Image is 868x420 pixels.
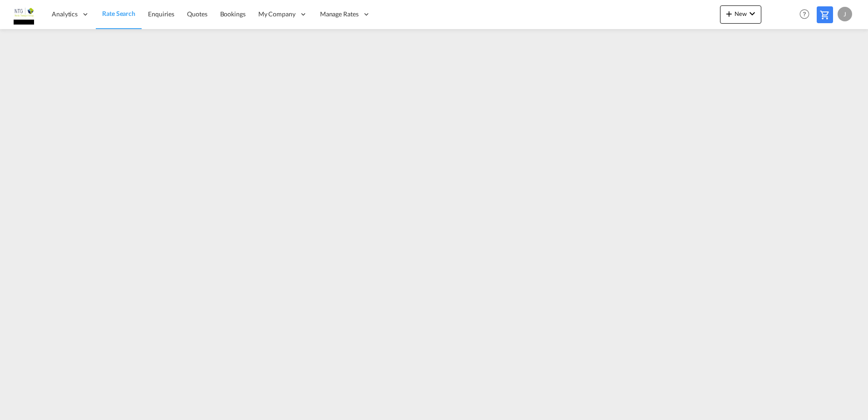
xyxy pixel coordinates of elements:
img: b7b96920c17411eca9de8ddf9a75f21b.JPG [14,4,34,25]
span: My Company [258,10,296,19]
span: Help [797,6,812,22]
span: Quotes [187,10,207,18]
md-icon: icon-chevron-down [747,8,758,19]
span: Bookings [220,10,246,18]
div: J [838,7,852,21]
div: Help [797,6,817,23]
span: Manage Rates [320,10,359,19]
button: icon-plus 400-fgNewicon-chevron-down [720,5,761,24]
span: Analytics [52,10,78,19]
md-icon: icon-plus 400-fg [724,8,735,19]
span: Rate Search [102,10,135,17]
span: New [724,10,758,17]
span: Enquiries [148,10,174,18]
